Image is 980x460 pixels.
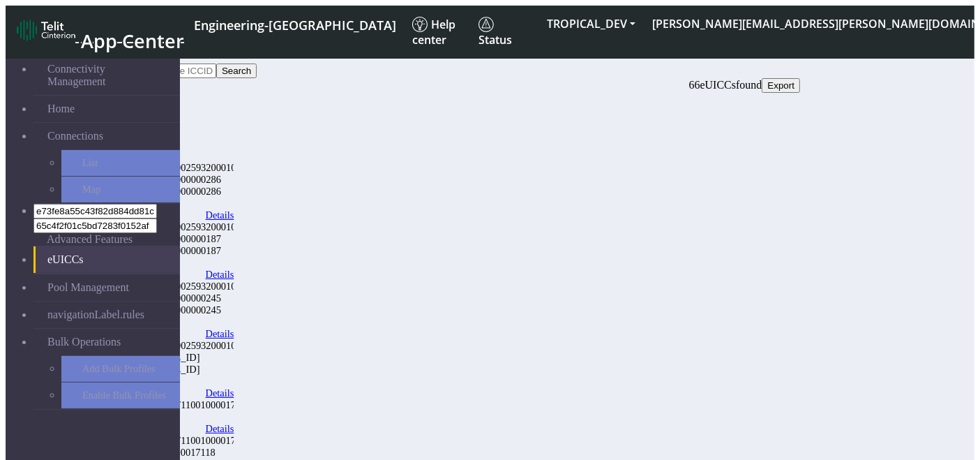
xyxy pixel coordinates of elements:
[33,329,180,355] a: Bulk Operations
[206,328,234,340] a: Details
[206,269,234,281] a: Details
[17,15,182,49] a: App Center
[412,17,455,47] span: Help center
[206,387,234,399] a: Details
[194,17,396,34] span: Engineering-[GEOGRAPHIC_DATA]
[206,209,234,221] a: Details
[33,96,180,122] a: Home
[412,17,428,32] img: knowledge.svg
[193,11,395,37] a: Your current platform instance
[689,79,700,91] span: 66
[82,157,98,169] span: List
[407,11,473,53] a: Help center
[700,79,737,91] span: eUICCs
[61,150,180,176] a: List
[61,177,180,202] a: Map
[736,79,762,91] span: found
[478,17,512,47] span: Status
[216,64,257,78] button: Search
[762,78,800,93] button: Export
[538,11,644,36] button: TROPICAL_DEV
[17,19,75,41] img: logo-telit-cinterion-gw-new.png
[478,17,494,32] img: status.svg
[47,233,133,246] span: Advanced Features
[61,356,180,382] a: Add Bulk Profiles
[33,302,180,328] a: navigationLabel.rules
[47,336,121,348] span: Bulk Operations
[82,184,100,195] span: Map
[473,11,538,53] a: Status
[767,80,794,91] span: Export
[61,383,180,408] a: Enable Bulk Profiles
[81,28,184,54] span: App Center
[33,123,180,149] a: Connections
[47,130,103,142] span: Connections
[33,56,180,95] a: Connectivity Management
[33,246,180,273] a: eUICCs
[33,274,180,301] a: Pool Management
[206,423,234,435] a: Details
